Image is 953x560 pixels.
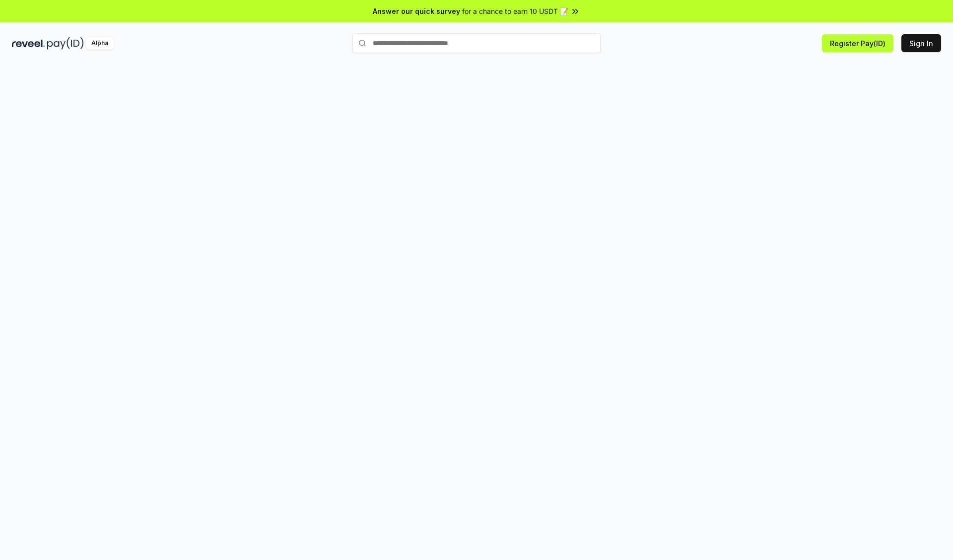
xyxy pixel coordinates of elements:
img: pay_id [47,37,84,50]
img: reveel_dark [12,37,45,50]
span: Answer our quick survey [373,6,460,16]
div: Alpha [86,37,114,50]
span: for a chance to earn 10 USDT 📝 [462,6,568,16]
button: Register Pay(ID) [822,34,893,52]
button: Sign In [901,34,941,52]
